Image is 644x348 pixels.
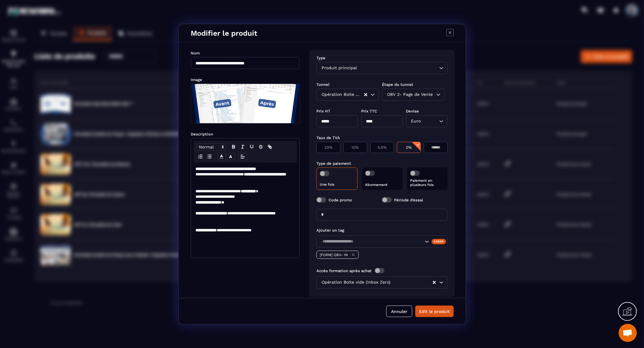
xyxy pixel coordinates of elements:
label: Prix HT [316,109,330,113]
button: Annuler [386,305,412,317]
div: Créer [431,239,446,244]
p: Paiement en plusieurs fois [410,178,445,187]
label: Prix TTC [361,109,377,113]
input: Search for option [320,238,423,245]
label: Taux de TVA [316,135,340,140]
button: Clear Selected [433,280,436,285]
div: Search for option [316,62,448,74]
label: Nom [191,50,200,55]
label: Type de paiement [316,161,351,165]
p: 10% [346,145,364,149]
div: Search for option [316,88,379,100]
div: Search for option [406,115,448,127]
label: Étape du tunnel [382,82,413,86]
div: Ouvrir le chat [619,324,637,342]
input: Search for option [422,118,438,124]
span: Opération Boite vide (Inbox Zero) [320,279,392,285]
span: Produit principal [320,64,358,71]
div: Search for option [316,235,448,247]
div: Search for option [382,88,445,100]
p: 0% [400,145,417,149]
input: Search for option [392,279,432,285]
label: Accès formation après achat [316,268,372,273]
label: Devise [406,109,419,113]
label: Période d’essai [394,197,423,202]
span: Euro [410,118,422,124]
p: 5.5% [373,145,390,149]
input: Search for option [363,91,364,98]
h4: Modifier le produit [191,29,257,37]
div: Search for option [316,276,448,288]
button: Clear Selected [364,92,367,97]
label: Image [191,77,202,82]
label: Code promo [328,197,352,202]
button: Edit le produit [415,305,454,317]
input: Search for option [358,64,438,71]
label: Type [316,55,325,60]
p: [FORM] OBV- IN [320,252,348,257]
p: 20% [320,145,337,149]
p: Une fois [320,182,354,186]
label: Description [191,132,213,136]
label: Ajouter un tag [316,228,344,232]
span: OBV 2- Page de Vente [386,91,434,98]
label: Tunnel [316,82,329,86]
span: Opération Boite Vide [320,91,363,98]
p: Abonnement [365,182,400,187]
